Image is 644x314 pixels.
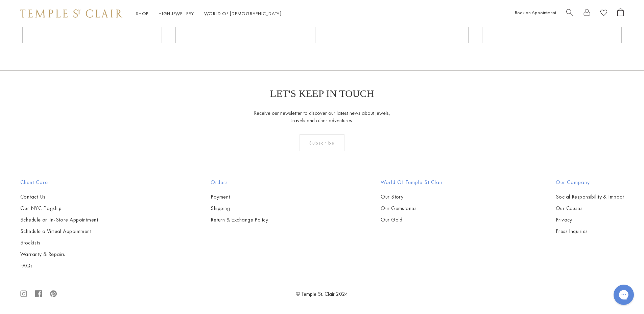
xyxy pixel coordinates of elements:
[20,9,122,18] img: Temple St. Clair
[20,239,98,246] a: Stockists
[211,216,268,224] a: Return & Exchange Policy
[204,10,282,17] a: World of [DEMOGRAPHIC_DATA]World of [DEMOGRAPHIC_DATA]
[296,290,348,297] a: © Temple St. Clair 2024
[566,8,573,19] a: Search
[381,178,443,186] h2: World of Temple St Clair
[254,109,390,124] p: Receive our newsletter to discover our latest news about jewels, travels and other adventures.
[556,178,624,186] h2: Our Company
[20,178,98,186] h2: Client Care
[211,205,268,212] a: Shipping
[381,216,443,224] a: Our Gold
[381,193,443,201] a: Our Story
[381,205,443,212] a: Our Gemstones
[556,216,624,224] a: Privacy
[159,10,194,17] a: High JewelleryHigh Jewellery
[20,205,98,212] a: Our NYC Flagship
[610,282,637,307] iframe: Gorgias live chat messenger
[617,8,624,19] a: Open Shopping Bag
[556,228,624,235] a: Press Inquiries
[556,193,624,201] a: Social Responsibility & Impact
[136,9,282,18] nav: Main navigation
[600,8,607,19] a: View Wishlist
[515,9,556,16] a: Book an Appointment
[270,88,374,99] p: LET'S KEEP IN TOUCH
[20,251,98,258] a: Warranty & Repairs
[20,193,98,201] a: Contact Us
[136,10,148,17] a: ShopShop
[211,178,268,186] h2: Orders
[20,228,98,235] a: Schedule a Virtual Appointment
[556,205,624,212] a: Our Causes
[20,262,98,269] a: FAQs
[211,193,268,201] a: Payment
[20,216,98,224] a: Schedule an In-Store Appointment
[300,134,344,151] div: Subscribe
